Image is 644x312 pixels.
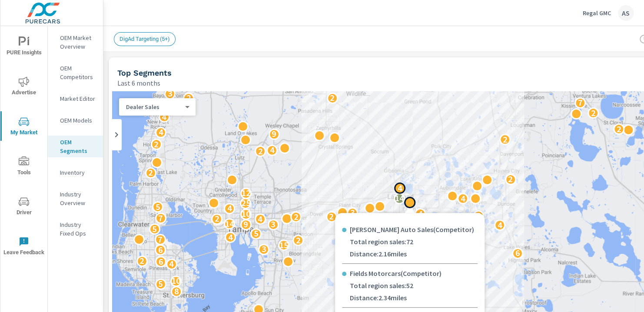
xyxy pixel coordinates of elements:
p: 3 [262,244,266,254]
p: 6 [158,245,163,255]
div: OEM Market Overview [48,31,103,53]
div: OEM Segments [48,136,103,157]
div: OEM Competitors [48,62,103,83]
p: 2 [617,124,621,134]
p: 2 [139,256,144,266]
p: 5 [158,279,163,289]
h5: Top Segments [117,68,172,77]
p: 7 [578,97,583,108]
div: Industry Overview [48,188,103,209]
span: DigAd Targeting (5+) [114,36,175,42]
p: 4 [258,214,262,224]
span: PURE Insights [3,37,45,58]
p: 12 [241,188,251,198]
p: 7 [158,213,163,223]
p: 2 [215,213,219,224]
p: 2 [591,108,595,118]
p: Last 6 months [117,78,160,88]
p: 6 [159,256,163,267]
p: 4 [461,193,465,204]
p: 10 [241,209,251,219]
p: 15 [279,240,289,250]
div: nav menu [0,26,47,266]
p: Distance: 2.34 miles [350,292,442,304]
p: 6 [515,248,520,258]
p: 4 [228,232,232,242]
p: 5 [254,228,259,239]
div: Industry Fixed Ops [48,218,103,240]
p: 9 [272,129,276,139]
p: 4 [169,259,174,269]
p: 4 [227,203,232,213]
p: 4 [270,145,275,155]
p: 2 [503,134,508,145]
p: 14 [225,219,234,229]
p: Inventory [60,168,96,177]
span: My Market [3,116,45,138]
p: 2 [508,174,513,184]
p: Regal GMC [583,9,611,17]
p: OEM Models [60,116,96,125]
p: 2 [294,212,299,222]
p: [PERSON_NAME] Auto Sales ( Competitor ) [350,223,474,236]
span: Tools [3,156,45,178]
p: 9 [243,219,248,229]
p: 2 [258,146,262,156]
p: 2 [329,211,334,222]
div: AS [618,5,634,21]
span: Leave Feedback [3,236,45,258]
p: 2 [296,235,301,246]
div: Inventory [48,166,103,179]
p: 25 [241,198,250,208]
p: 2 [186,93,191,103]
div: Market Editor [48,92,103,105]
p: Market Editor [60,94,96,103]
div: OEM Models [48,114,103,127]
p: 8 [174,286,179,296]
span: Driver [3,196,45,218]
span: Advertise [3,76,45,98]
p: 5 [156,202,160,212]
p: 2 [330,93,335,103]
p: Total region sales: 52 [350,279,442,292]
p: Distance: 2.16 miles [350,248,474,260]
p: Total region sales: 72 [350,236,474,248]
p: Fields Motorcars ( Competitor ) [350,267,442,279]
p: 5 [152,224,157,234]
p: Dealer Sales [126,103,182,111]
p: 4 [397,183,402,193]
p: OEM Competitors [60,64,96,81]
p: OEM Segments [60,138,96,155]
p: 3 [271,219,276,229]
p: 14 [395,193,404,203]
p: OEM Market Overview [60,33,96,51]
p: 4 [498,220,502,230]
p: 3 [168,88,173,99]
p: 10 [171,275,181,286]
div: Dealer Sales [119,103,189,111]
p: Industry Overview [60,190,96,207]
p: 2 [148,167,153,178]
p: Industry Fixed Ops [60,220,96,238]
p: 7 [158,234,163,245]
